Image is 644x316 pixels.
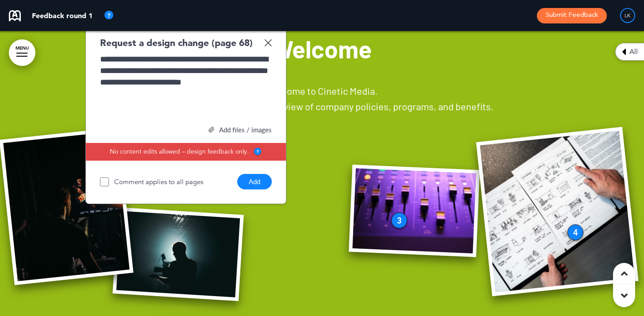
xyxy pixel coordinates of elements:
[32,12,93,19] p: Feedback round 1
[237,174,272,189] button: Add
[391,212,407,228] div: 3
[567,224,583,240] div: 4
[620,8,635,23] div: LK
[112,207,243,301] img: pexels-photo-3379934.jpeg
[476,127,639,297] img: photo-1624961151169-b3df5c0f06ab
[537,8,607,23] button: Submit Feedback
[264,39,272,46] img: close
[349,165,480,257] img: photo-1506704888326-3b8834edb40a
[150,100,494,112] span: This handbook provides an overview of company policies, programs, and benefits.
[208,127,215,133] img: close
[86,143,286,161] div: No content edits allowed – design feedback only.
[266,85,378,96] span: Welcome to Cinetic Media.
[272,34,372,63] span: Welcome
[100,127,272,133] div: Add files / images
[629,48,638,55] span: All
[9,39,35,66] a: MENU
[9,10,21,21] img: airmason-logo
[253,147,262,156] img: tooltip_icon.svg
[114,178,203,185] span: Comment applies to all pages
[100,36,253,49] div: Request a design change (page 68)
[104,10,114,21] img: tooltip_icon.svg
